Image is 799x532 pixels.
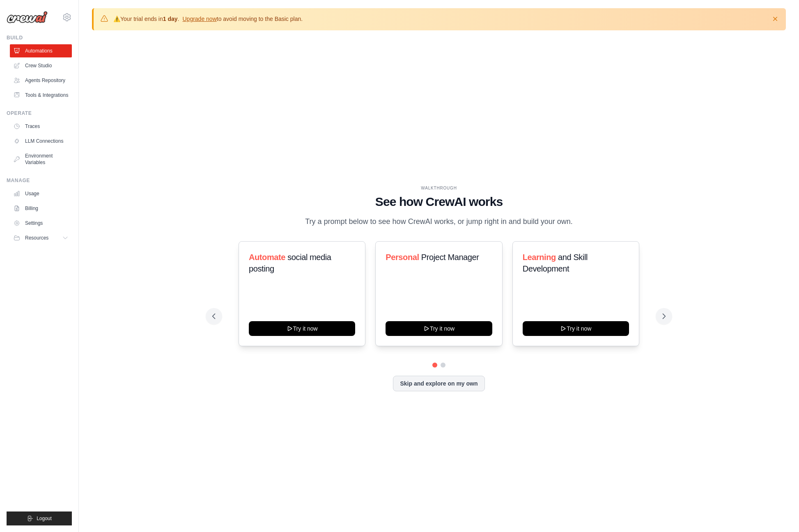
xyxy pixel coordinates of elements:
span: Resources [25,235,48,241]
span: Automate [249,253,285,262]
h1: See how CrewAI works [212,194,666,209]
button: Try it now [523,321,629,336]
div: Operate [7,110,72,116]
a: Settings [10,217,72,230]
img: Logo [7,11,48,23]
a: Upgrade now [182,16,216,22]
p: Try a prompt below to see how CrewAI works, or jump right in and build your own. [301,216,577,228]
a: LLM Connections [10,135,72,148]
span: social media posting [249,253,331,273]
p: Your trial ends in . to avoid moving to the Basic plan. [113,15,303,23]
a: Environment Variables [10,149,72,169]
div: WALKTHROUGH [212,185,666,191]
a: Automations [10,44,72,57]
span: Logout [37,515,52,522]
span: Learning [523,253,556,262]
a: Usage [10,187,72,200]
a: Crew Studio [10,59,72,72]
a: Agents Repository [10,74,72,87]
button: Logout [7,511,72,525]
div: Build [7,34,72,41]
a: Tools & Integrations [10,89,72,102]
button: Resources [10,231,72,244]
span: and Skill Development [523,253,588,273]
button: Try it now [249,321,355,336]
a: Traces [10,120,72,133]
a: Billing [10,202,72,215]
span: Project Manager [421,253,479,262]
button: Try it now [386,321,492,336]
span: Personal [386,253,419,262]
strong: ⚠️ [113,16,120,22]
div: Manage [7,177,72,184]
button: Skip and explore on my own [393,376,484,391]
strong: 1 day [163,16,178,22]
